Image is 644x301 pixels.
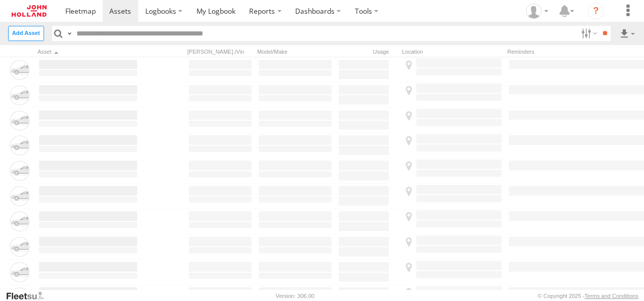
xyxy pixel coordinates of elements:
[507,48,583,55] div: Reminders
[8,26,44,41] label: Create New Asset
[577,26,599,41] label: Search Filter Options
[37,48,139,55] div: Click to Sort
[522,4,552,19] div: Adam Dippie
[588,3,604,19] i: ?
[619,26,636,41] label: Export results as...
[12,5,47,17] img: jhg-logo.svg
[538,293,638,299] div: © Copyright 2025 -
[65,26,73,41] label: Search Query
[276,293,314,299] div: Version: 306.00
[187,48,253,55] div: [PERSON_NAME]./Vin
[337,48,398,55] div: Usage
[6,291,52,301] a: Visit our Website
[402,48,503,55] div: Location
[257,48,333,55] div: Model/Make
[585,293,638,299] a: Terms and Conditions
[3,3,56,19] a: Return to Dashboard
